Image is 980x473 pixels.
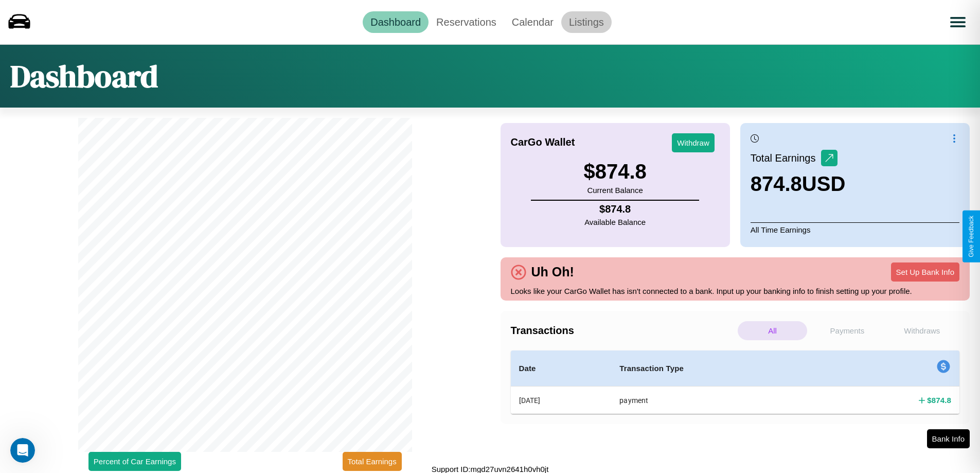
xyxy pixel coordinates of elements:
[584,203,646,215] h4: $ 874.8
[511,136,575,148] h4: CarGo Wallet
[943,8,972,37] button: Open menu
[343,452,402,471] button: Total Earnings
[10,55,158,97] h1: Dashboard
[751,149,821,167] p: Total Earnings
[672,133,715,152] button: Withdraw
[10,438,35,463] iframe: Intercom live chat
[968,216,975,257] div: Give Feedback
[429,11,504,33] a: Reservations
[619,362,816,375] h4: Transaction Type
[583,183,646,197] p: Current Balance
[511,351,960,414] table: simple table
[751,222,959,237] p: All Time Earnings
[927,395,951,406] h4: $ 874.8
[561,11,612,33] a: Listings
[88,452,181,471] button: Percent of Car Earnings
[504,11,561,33] a: Calendar
[363,11,429,33] a: Dashboard
[927,429,970,448] button: Bank Info
[887,321,957,340] p: Withdraws
[511,284,960,298] p: Looks like your CarGo Wallet has isn't connected to a bank. Input up your banking info to finish ...
[511,387,612,414] th: [DATE]
[511,325,735,337] h4: Transactions
[738,321,807,340] p: All
[519,362,603,375] h4: Date
[583,160,646,183] h3: $ 874.8
[584,215,646,229] p: Available Balance
[751,172,846,196] h3: 874.8 USD
[891,262,959,282] button: Set Up Bank Info
[526,265,579,279] h4: Uh Oh!
[611,387,825,414] th: payment
[812,321,882,340] p: Payments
